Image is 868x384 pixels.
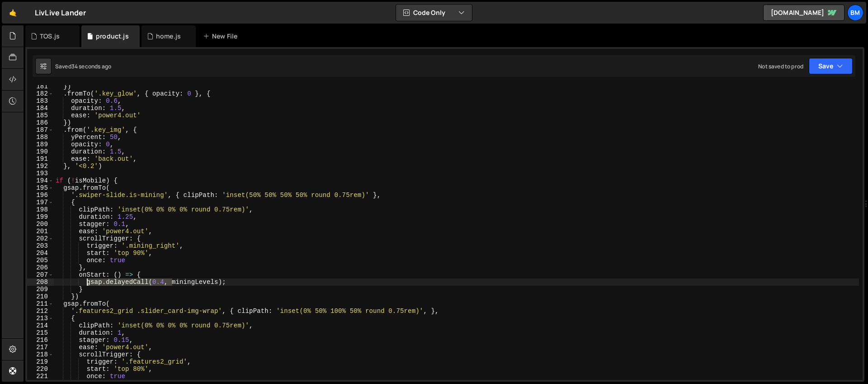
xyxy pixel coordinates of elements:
a: bm [847,5,863,21]
div: 189 [27,141,54,148]
div: Saved [55,62,111,70]
a: 🤙 [2,2,24,24]
div: 213 [27,315,54,322]
div: TOS.js [40,32,60,41]
div: 181 [27,83,54,90]
div: 191 [27,155,54,163]
div: 202 [27,235,54,242]
div: 183 [27,97,54,105]
div: 208 [27,278,54,286]
div: Not saved to prod [758,62,803,70]
div: 186 [27,119,54,126]
div: 218 [27,351,54,358]
div: 184 [27,105,54,112]
div: 215 [27,329,54,336]
div: 219 [27,358,54,365]
div: 188 [27,134,54,141]
div: 221 [27,373,54,380]
div: 206 [27,264,54,271]
div: 197 [27,199,54,206]
div: 210 [27,293,54,300]
div: New File [203,32,241,41]
div: 216 [27,336,54,344]
div: 212 [27,307,54,315]
div: LivLive Lander [35,7,86,18]
div: 207 [27,271,54,278]
div: 214 [27,322,54,329]
div: 209 [27,286,54,293]
div: 211 [27,300,54,307]
div: 192 [27,163,54,170]
div: home.js [156,32,181,41]
div: 196 [27,192,54,199]
div: 193 [27,170,54,177]
div: 187 [27,126,54,134]
div: 190 [27,148,54,155]
div: 204 [27,250,54,257]
div: 220 [27,365,54,373]
div: 195 [27,184,54,192]
div: 199 [27,213,54,221]
button: Save [809,58,853,74]
div: 203 [27,242,54,250]
div: 217 [27,344,54,351]
div: 34 seconds ago [71,62,111,70]
div: 200 [27,221,54,228]
div: 185 [27,112,54,119]
div: product.js [96,32,129,41]
div: 201 [27,228,54,235]
div: 182 [27,90,54,97]
a: [DOMAIN_NAME] [763,5,844,21]
div: 205 [27,257,54,264]
div: 194 [27,177,54,184]
button: Code Only [396,5,472,21]
div: 198 [27,206,54,213]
